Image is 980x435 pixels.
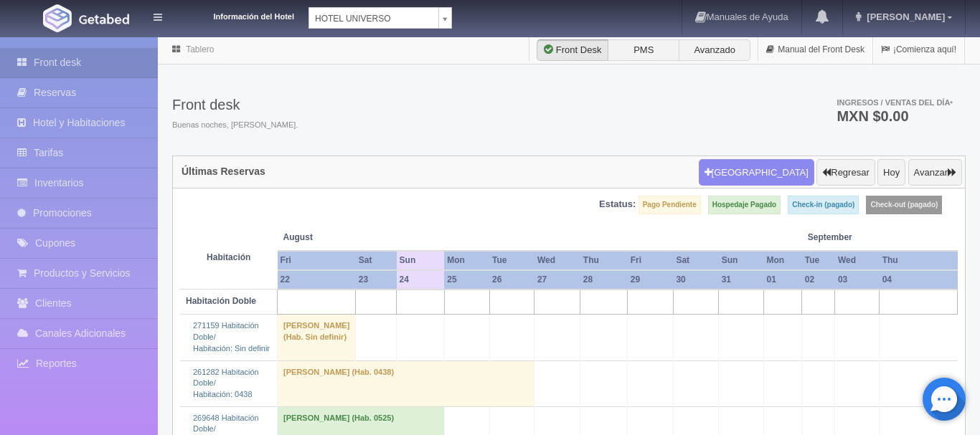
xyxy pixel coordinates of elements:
th: Wed [835,251,880,270]
a: Tablero [186,44,214,54]
th: 03 [835,270,880,290]
span: August [283,231,391,244]
th: 30 [673,270,718,290]
button: [GEOGRAPHIC_DATA] [699,159,814,186]
span: [PERSON_NAME] [863,11,945,22]
b: Habitación Doble [186,296,256,306]
th: Fri [278,251,356,270]
th: 31 [719,270,764,290]
th: 25 [444,270,489,290]
span: September [808,231,874,244]
strong: Habitación [207,252,250,262]
span: Buenas noches, [PERSON_NAME]. [172,120,298,131]
th: 02 [802,270,835,290]
a: HOTEL UNIVERSO [308,7,452,29]
th: 01 [763,270,801,290]
td: [PERSON_NAME] (Hab. Sin definir) [278,315,356,360]
button: Avanzar [908,159,962,186]
a: 261282 Habitación Doble/Habitación: 0438 [193,368,259,398]
th: Tue [802,251,835,270]
label: Hospedaje Pagado [708,196,781,214]
th: Sat [356,251,397,270]
a: Manual del Front Desk [758,36,872,64]
img: Getabed [79,14,129,24]
th: Fri [628,251,674,270]
th: Thu [880,251,958,270]
label: Pago Pendiente [639,196,701,214]
th: Mon [444,251,489,270]
label: Check-in (pagado) [788,196,859,214]
label: Check-out (pagado) [866,196,942,214]
label: Avanzado [679,39,750,61]
th: Sun [397,251,445,270]
th: Mon [763,251,801,270]
dt: Información del Hotel [179,7,294,23]
th: 26 [489,270,534,290]
button: Regresar [816,159,875,186]
th: 27 [534,270,580,290]
a: 271159 Habitación Doble/Habitación: Sin definir [193,321,270,352]
th: Tue [489,251,534,270]
label: PMS [608,39,679,61]
span: Ingresos / Ventas del día [837,98,953,107]
th: Wed [534,251,580,270]
h4: Últimas Reservas [182,166,265,177]
th: Sat [673,251,718,270]
h3: MXN $0.00 [837,109,953,123]
h3: Front desk [172,97,298,113]
th: Sun [719,251,764,270]
th: 04 [880,270,958,290]
label: Estatus: [599,198,636,211]
th: Thu [580,251,628,270]
span: HOTEL UNIVERSO [315,8,433,29]
th: 22 [278,270,356,290]
th: 24 [397,270,445,290]
th: 23 [356,270,397,290]
a: ¡Comienza aquí! [873,36,964,64]
button: Hoy [877,159,905,186]
label: Front Desk [537,39,608,61]
img: Getabed [43,4,72,32]
th: 28 [580,270,628,290]
td: [PERSON_NAME] (Hab. 0438) [278,360,534,406]
th: 29 [628,270,674,290]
